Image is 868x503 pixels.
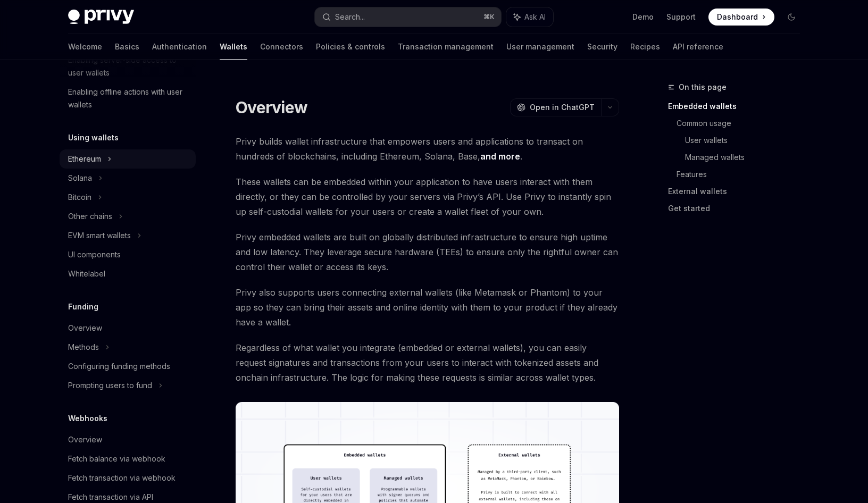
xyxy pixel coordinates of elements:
a: Basics [115,34,139,60]
div: Overview [68,322,102,334]
a: Embedded wallets [668,98,808,115]
a: UI components [60,245,196,264]
span: Regardless of what wallet you integrate (embedded or external wallets), you can easily request si... [236,340,619,385]
a: Managed wallets [685,149,808,166]
div: Other chains [68,210,112,223]
a: Wallets [220,34,247,60]
span: Open in ChatGPT [530,102,595,113]
button: Toggle dark mode [783,9,800,26]
a: Whitelabel [60,264,196,283]
div: Whitelabel [68,267,105,280]
div: Ethereum [68,153,101,165]
a: Support [666,12,696,22]
a: Fetch balance via webhook [60,449,196,468]
a: Security [587,34,617,60]
span: On this page [679,81,727,94]
a: Overview [60,318,196,338]
a: Welcome [68,34,102,60]
span: Privy embedded wallets are built on globally distributed infrastructure to ensure high uptime and... [236,230,619,274]
div: Solana [68,172,92,185]
div: Methods [68,341,99,354]
button: Open in ChatGPT [510,98,601,116]
span: Privy builds wallet infrastructure that empowers users and applications to transact on hundreds o... [236,134,619,164]
div: UI components [68,248,121,261]
img: dark logo [68,10,134,24]
span: These wallets can be embedded within your application to have users interact with them directly, ... [236,174,619,219]
a: and more [480,151,520,162]
a: Get started [668,200,808,217]
button: Search...⌘K [315,7,501,27]
h5: Webhooks [68,412,107,425]
a: API reference [673,34,723,60]
button: Ask AI [506,7,553,27]
a: User management [506,34,574,60]
div: Bitcoin [68,191,91,204]
span: Privy also supports users connecting external wallets (like Metamask or Phantom) to your app so t... [236,285,619,330]
div: Prompting users to fund [68,379,152,392]
h1: Overview [236,98,307,117]
a: Transaction management [398,34,494,60]
a: Features [677,166,808,183]
div: Fetch transaction via webhook [68,472,176,484]
a: Policies & controls [316,34,385,60]
span: Dashboard [717,12,758,22]
a: Dashboard [708,9,774,26]
div: EVM smart wallets [68,229,131,242]
span: ⌘ K [483,13,495,21]
h5: Funding [68,300,98,313]
h5: Using wallets [68,131,119,144]
div: Fetch balance via webhook [68,452,165,465]
div: Enabling offline actions with user wallets [68,86,189,111]
div: Search... [335,11,365,23]
a: Authentication [152,34,207,60]
a: Demo [632,12,654,22]
a: Fetch transaction via webhook [60,468,196,488]
a: Enabling offline actions with user wallets [60,82,196,114]
a: External wallets [668,183,808,200]
a: Recipes [630,34,660,60]
div: Overview [68,433,102,446]
a: User wallets [685,132,808,149]
span: Ask AI [524,12,546,22]
a: Connectors [260,34,303,60]
a: Common usage [677,115,808,132]
a: Overview [60,430,196,449]
div: Configuring funding methods [68,360,170,373]
a: Configuring funding methods [60,357,196,376]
